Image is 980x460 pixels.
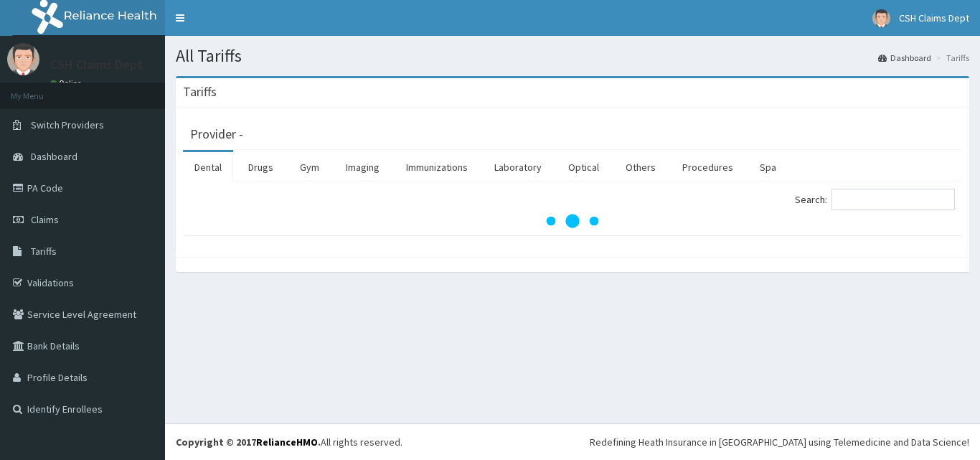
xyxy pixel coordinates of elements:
[50,78,85,88] a: Online
[256,436,318,449] a: RelianceHMO
[334,152,391,182] a: Imaging
[165,423,980,460] footer: All rights reserved.
[7,43,39,75] img: User Image
[878,52,931,64] a: Dashboard
[614,152,667,182] a: Others
[544,192,601,250] svg: audio-loading
[183,85,217,98] h3: Tariffs
[590,435,969,449] div: Redefining Heath Insurance in [GEOGRAPHIC_DATA] using Telemedicine and Data Science!
[395,152,479,182] a: Immunizations
[237,152,285,182] a: Drugs
[748,152,788,182] a: Spa
[872,9,890,27] img: User Image
[795,189,955,210] label: Search:
[831,189,955,210] input: Search:
[50,58,143,71] p: CSH Claims Dept
[183,152,233,182] a: Dental
[176,47,969,65] h1: All Tariffs
[31,150,77,163] span: Dashboard
[288,152,331,182] a: Gym
[31,213,59,226] span: Claims
[557,152,611,182] a: Optical
[190,128,243,141] h3: Provider -
[176,436,321,449] strong: Copyright © 2017 .
[31,118,104,131] span: Switch Providers
[31,245,57,258] span: Tariffs
[899,11,969,24] span: CSH Claims Dept
[933,52,969,64] li: Tariffs
[671,152,745,182] a: Procedures
[483,152,553,182] a: Laboratory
